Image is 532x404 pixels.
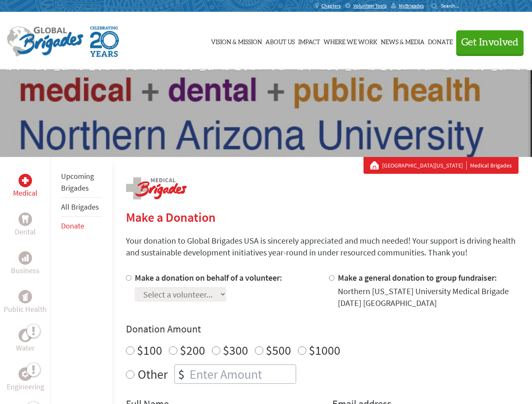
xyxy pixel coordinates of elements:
a: EngineeringEngineering [7,367,44,393]
a: About Us [265,20,295,62]
img: Global Brigades Logo [7,27,83,57]
a: Public HealthPublic Health [4,290,47,315]
div: Medical Brigades [370,161,512,170]
div: Public Health [19,290,32,303]
span: Volunteer Tools [353,3,387,9]
img: Public Health [22,292,29,301]
button: Get Involved [456,30,524,54]
li: Upcoming Brigades [61,167,102,198]
a: MedicalMedical [13,174,37,199]
div: $ [175,365,188,383]
input: Search... [441,3,465,9]
a: [GEOGRAPHIC_DATA][US_STATE] [382,161,467,170]
a: Donate [61,221,84,231]
a: Donate [428,20,453,62]
span: Get Involved [461,37,519,48]
a: News & Media [381,20,425,62]
img: Engineering [22,371,29,377]
div: Business [19,251,32,265]
div: Engineering [19,367,32,381]
h4: Donation Amount [126,322,519,336]
p: Water [16,342,35,354]
label: $300 [223,342,248,358]
a: Where We Work [323,20,377,62]
img: Medical [22,177,29,184]
a: DentalDental [15,213,36,238]
label: Make a donation on behalf of a volunteer: [135,272,282,283]
img: Business [22,255,29,261]
label: $500 [266,342,291,358]
label: Make a general donation to group fundraiser: [338,272,497,283]
p: Dental [15,226,36,238]
p: Medical [13,187,37,199]
div: Dental [19,213,32,226]
input: Enter Amount [188,365,296,383]
img: Global Brigades Celebrating 20 Years [90,27,119,57]
span: MyBrigades [399,3,424,9]
li: Donate [61,217,102,235]
img: logo-medical.png [126,177,187,199]
label: $1000 [309,342,340,358]
a: All Brigades [61,202,99,212]
a: Impact [298,20,320,62]
label: $200 [180,342,205,358]
label: $100 [137,342,162,358]
img: Water [22,330,29,340]
h2: Make a Donation [126,210,519,225]
p: Your donation to Global Brigades USA is sincerely appreciated and much needed! Your support is dr... [126,235,519,258]
a: BusinessBusiness [11,251,40,276]
div: Water [19,329,32,342]
span: Chapters [321,3,341,9]
li: All Brigades [61,198,102,217]
a: WaterWater [16,329,35,354]
div: Medical [19,174,32,187]
label: Other [138,364,168,384]
a: Vision & Mission [211,20,262,62]
div: Northern [US_STATE] University Medical Brigade [DATE] [GEOGRAPHIC_DATA] [338,285,519,309]
a: Upcoming Brigades [61,171,94,193]
p: Public Health [4,303,47,315]
p: Engineering [7,381,44,393]
img: Dental [22,215,29,223]
p: Business [11,265,40,276]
